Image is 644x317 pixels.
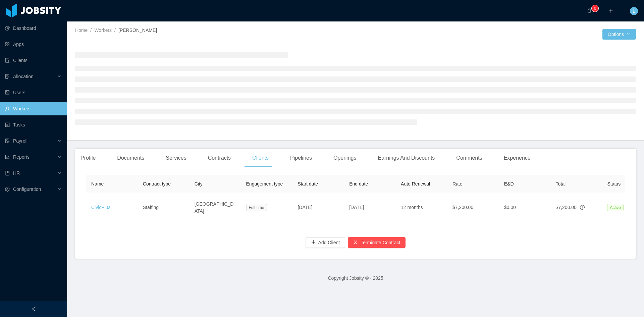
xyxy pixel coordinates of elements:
[607,204,624,211] span: Active
[306,237,345,248] button: icon: plusAdd Client
[75,149,101,167] div: Profile
[285,149,317,167] div: Pipelines
[401,181,430,187] span: Auto Renewal
[13,187,41,192] span: Configuration
[5,21,62,35] a: icon: pie-chartDashboard
[349,205,364,210] span: [DATE]
[160,149,192,167] div: Services
[203,149,236,167] div: Contracts
[608,8,613,13] i: icon: plus
[5,139,10,143] i: icon: file-protect
[348,237,406,248] button: icon: closeTerminate Contract
[246,181,283,187] span: Engagement type
[91,181,104,187] span: Name
[504,181,514,187] span: E&D
[556,181,566,187] span: Total
[247,149,274,167] div: Clients
[592,5,598,12] sup: 0
[298,181,318,187] span: Start date
[118,28,157,33] span: [PERSON_NAME]
[447,193,499,222] td: $7,200.00
[5,187,10,192] i: icon: setting
[13,74,34,79] span: Allocation
[5,155,10,159] i: icon: line-chart
[556,205,577,210] span: $7,200.00
[587,8,592,13] i: icon: bell
[5,102,62,115] a: icon: userWorkers
[75,28,88,33] a: Home
[328,149,362,167] div: Openings
[298,205,312,210] span: [DATE]
[13,170,20,176] span: HR
[67,267,644,290] footer: Copyright Jobsity © - 2025
[452,181,463,187] span: Rate
[5,74,10,79] i: icon: solution
[498,149,536,167] div: Experience
[143,205,159,210] span: Staffing
[580,205,585,210] span: info-circle
[195,181,203,187] span: City
[112,149,150,167] div: Documents
[451,149,487,167] div: Comments
[5,118,62,131] a: icon: profileTasks
[395,193,447,222] td: 12 months
[5,38,62,51] a: icon: appstoreApps
[607,181,621,187] span: Status
[602,29,636,40] button: Optionsicon: down
[349,181,368,187] span: End date
[633,7,635,15] span: L
[13,138,28,144] span: Payroll
[189,193,241,222] td: [GEOGRAPHIC_DATA]
[5,171,10,175] i: icon: book
[246,204,267,211] span: Full-time
[372,149,440,167] div: Earnings And Discounts
[114,28,116,33] span: /
[504,205,516,210] span: $0.00
[13,154,30,160] span: Reports
[143,181,171,187] span: Contract type
[90,28,92,33] span: /
[91,205,111,210] a: CivicPlus
[94,28,112,33] a: Workers
[5,54,62,67] a: icon: auditClients
[5,86,62,99] a: icon: robotUsers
